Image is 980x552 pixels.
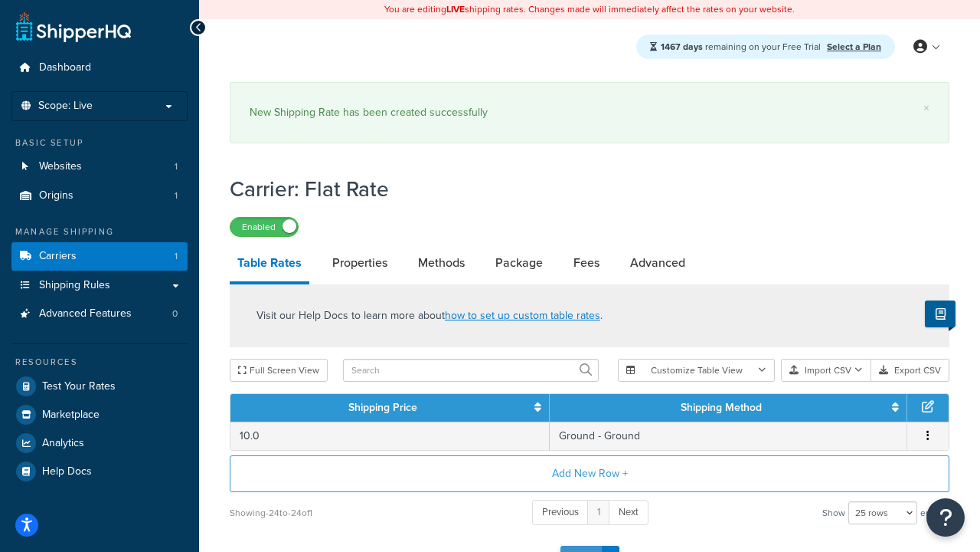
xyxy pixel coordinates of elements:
a: Properties [325,245,395,281]
span: Origins [39,189,73,202]
span: 1 [175,250,178,263]
a: Next [609,500,648,525]
a: Shipping Price [348,399,417,416]
div: New Shipping Rate has been created successfully [250,102,929,123]
a: Help Docs [11,458,188,485]
td: 10.0 [230,422,550,450]
a: Websites1 [11,153,188,181]
span: 0 [172,307,178,320]
span: Test Your Rates [42,380,116,393]
span: Marketplace [42,409,100,422]
a: Origins1 [11,182,188,210]
a: Shipping Method [681,399,762,416]
span: Next [619,504,639,519]
a: 1 [587,500,610,525]
span: Previous [542,504,579,519]
span: Shipping Rules [39,279,110,292]
span: Websites [39,160,82,173]
label: Enabled [230,218,298,236]
div: Resources [11,356,188,369]
a: Table Rates [230,245,309,284]
h1: Carrier: Flat Rate [230,174,930,204]
a: Previous [532,500,589,525]
div: Manage Shipping [11,225,188,238]
a: Advanced Features0 [11,300,188,328]
span: Show [822,502,845,524]
button: Add New Row + [230,455,949,492]
strong: 1467 days [661,40,703,54]
button: Customize Table View [618,359,775,382]
div: Basic Setup [11,136,188,149]
a: Select a Plan [827,40,881,54]
span: 1 [175,160,178,173]
a: how to set up custom table rates [445,307,600,324]
li: Advanced Features [11,300,188,328]
span: Advanced Features [39,307,132,320]
a: Test Your Rates [11,373,188,400]
button: Full Screen View [230,359,328,382]
b: LIVE [446,2,465,16]
a: Fees [566,245,607,281]
span: Dashboard [39,61,91,74]
button: Show Help Docs [925,301,955,327]
button: Import CSV [781,359,871,382]
a: Advanced [622,245,693,281]
button: Open Resource Center [926,498,965,537]
span: remaining on your Free Trial [661,40,823,54]
span: Analytics [42,437,84,450]
div: Showing -24 to -24 of 1 [230,502,312,524]
a: × [923,102,929,114]
span: entries [920,502,949,524]
li: Origins [11,182,188,210]
li: Carriers [11,242,188,271]
input: Search [343,359,599,382]
button: Export CSV [871,359,949,382]
td: Ground - Ground [550,422,907,450]
p: Visit our Help Docs to learn more about . [256,307,603,324]
a: Dashboard [11,54,188,82]
span: Scope: Live [38,100,93,113]
a: Analytics [11,429,188,457]
a: Carriers1 [11,242,188,271]
a: Marketplace [11,401,188,429]
span: Carriers [39,250,77,263]
span: 1 [175,189,178,202]
a: Shipping Rules [11,271,188,300]
a: Package [488,245,550,281]
li: Websites [11,153,188,181]
span: Help Docs [42,465,92,478]
a: Methods [410,245,472,281]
